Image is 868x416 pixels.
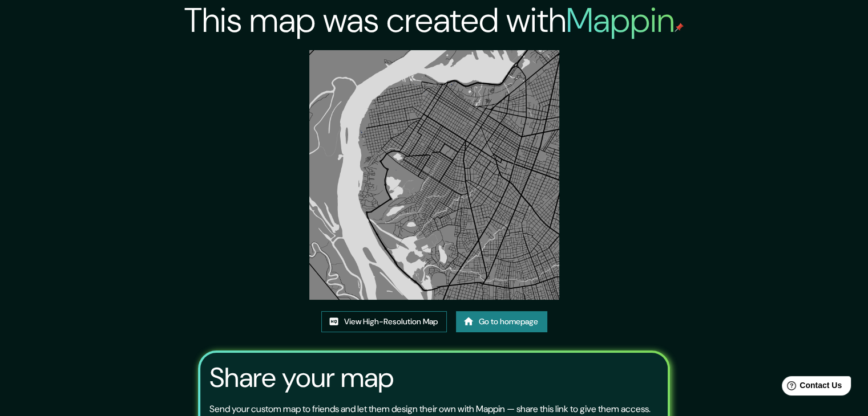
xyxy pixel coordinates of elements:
a: Go to homepage [456,311,547,332]
p: Send your custom map to friends and let them design their own with Mappin — share this link to gi... [209,402,651,416]
a: View High-Resolution Map [321,311,447,332]
iframe: Help widget launcher [766,372,855,403]
img: mappin-pin [675,23,684,32]
h3: Share your map [209,362,394,394]
img: created-map [309,50,559,300]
